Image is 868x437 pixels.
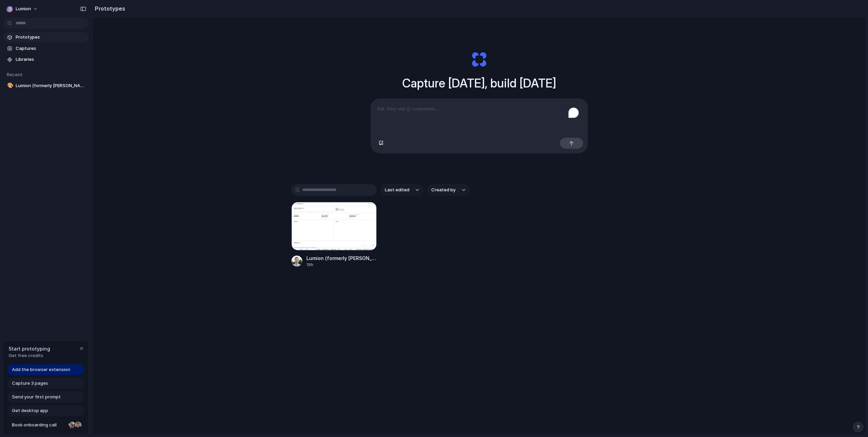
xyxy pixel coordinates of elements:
[12,366,70,373] span: Add the browser extension
[16,82,86,89] span: Lumion (formerly [PERSON_NAME])
[385,187,409,193] span: Last edited
[16,34,86,41] span: Prototypes
[6,82,13,89] button: 🎨
[68,421,76,429] div: Nicole Kubica
[12,422,66,428] span: Book onboarding call
[12,380,48,387] span: Capture 3 pages
[16,56,86,63] span: Libraries
[381,184,423,196] button: Last edited
[16,45,86,52] span: Captures
[371,99,588,135] div: To enrich screen reader interactions, please activate Accessibility in Grammarly extension settings
[3,54,89,65] a: Libraries
[9,352,50,359] span: Get free credits
[306,255,377,262] div: Lumion (formerly [PERSON_NAME])
[7,82,12,90] div: 🎨
[7,420,84,431] a: Book onboarding call
[3,3,42,14] button: Lumion
[306,262,377,268] div: 19h
[431,187,455,193] span: Created by
[9,345,50,352] span: Start prototyping
[12,394,61,400] span: Send your first prompt
[92,4,125,13] h2: Prototypes
[291,202,377,268] a: Lumion (formerly Mia Share)Lumion (formerly [PERSON_NAME])19h
[427,184,469,196] button: Created by
[7,72,23,77] span: Recent
[402,74,556,92] h1: Capture [DATE], build [DATE]
[7,364,84,375] a: Add the browser extension
[16,5,31,12] span: Lumion
[3,81,89,91] a: 🎨Lumion (formerly [PERSON_NAME])
[3,32,89,42] a: Prototypes
[3,43,89,54] a: Captures
[74,421,82,429] div: Christian Iacullo
[12,407,48,414] span: Get desktop app
[7,405,84,416] a: Get desktop app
